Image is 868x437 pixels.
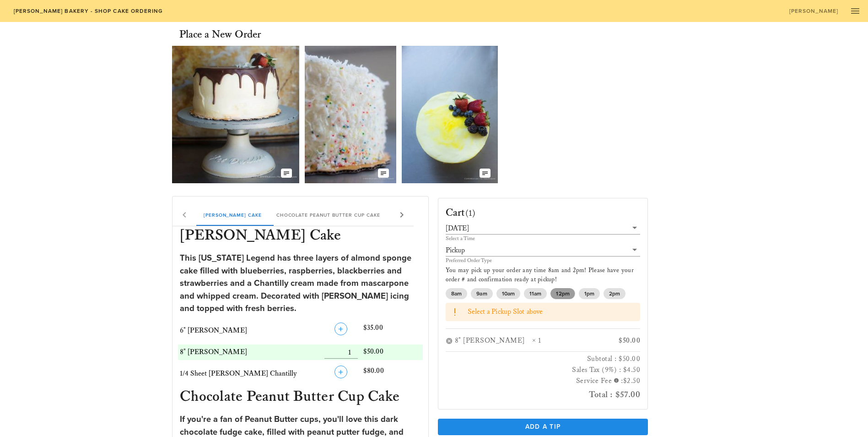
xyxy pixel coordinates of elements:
[446,224,469,233] div: [DATE]
[556,288,569,299] span: 12pm
[446,387,641,402] h2: Total : $57.00
[465,208,476,218] span: (1)
[451,288,462,299] span: 8am
[179,27,261,42] h3: Place a New Order
[584,288,594,299] span: 1pm
[529,288,541,299] span: 11am
[446,266,641,284] p: You may pick up your order any time 8am and 2pm! Please have your order # and confirmation ready ...
[476,288,487,299] span: 9am
[180,369,297,378] span: 1/4 Sheet [PERSON_NAME] Chantilly
[180,348,247,356] span: 8" [PERSON_NAME]
[178,226,423,246] h3: [PERSON_NAME] Cake
[609,288,620,299] span: 2pm
[446,206,476,220] h3: Cart
[305,46,396,183] img: qzl0ivbhpoir5jt3lnxe.jpg
[7,5,169,17] a: [PERSON_NAME] Bakery - Shop Cake Ordering
[172,46,299,183] img: adomffm5ftbblbfbeqkk.jpg
[361,344,423,360] div: $50.00
[178,388,423,408] h3: Chocolate Peanut Butter Cup Cake
[783,5,844,17] a: [PERSON_NAME]
[402,46,498,183] img: vfgkldhn9pjhkwzhnerr.webp
[446,236,641,241] div: Select a Time
[446,222,641,234] div: [DATE]
[180,326,247,335] span: 6" [PERSON_NAME]
[445,423,641,431] span: Add a Tip
[361,321,423,341] div: $35.00
[501,288,514,299] span: 10am
[789,8,839,14] span: [PERSON_NAME]
[13,8,163,14] span: [PERSON_NAME] Bakery - Shop Cake Ordering
[446,244,641,256] div: Pickup
[446,376,641,387] h3: Service Fee :
[446,246,465,255] div: Pickup
[196,204,269,226] div: [PERSON_NAME] Cake
[532,336,594,346] div: × 1
[446,354,641,365] h3: Subtotal : $50.00
[468,307,543,316] span: Select a Pickup Slot above
[446,365,641,376] h3: Sales Tax (9%) : $4.50
[361,364,423,384] div: $80.00
[594,336,640,346] div: $50.00
[446,258,641,263] div: Preferred Order Type
[180,252,421,315] div: This [US_STATE] Legend has three layers of almond sponge cake filled with blueberries, raspberrie...
[387,204,490,226] div: Chocolate Butter Pecan Cake
[269,204,388,226] div: Chocolate Peanut Butter Cup Cake
[455,336,532,346] div: 8" [PERSON_NAME]
[438,419,648,435] button: Add a Tip
[623,377,641,385] span: $2.50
